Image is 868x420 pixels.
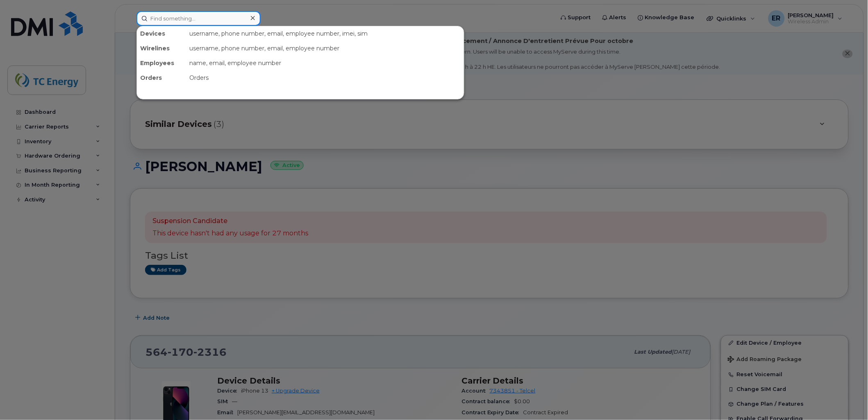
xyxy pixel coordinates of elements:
div: username, phone number, email, employee number [186,41,464,56]
div: Wirelines [137,41,186,56]
div: Orders [186,70,464,85]
div: Employees [137,56,186,70]
iframe: Messenger Launcher [832,384,862,414]
div: name, email, employee number [186,56,464,70]
div: username, phone number, email, employee number, imei, sim [186,26,464,41]
div: Devices [137,26,186,41]
div: Orders [137,70,186,85]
